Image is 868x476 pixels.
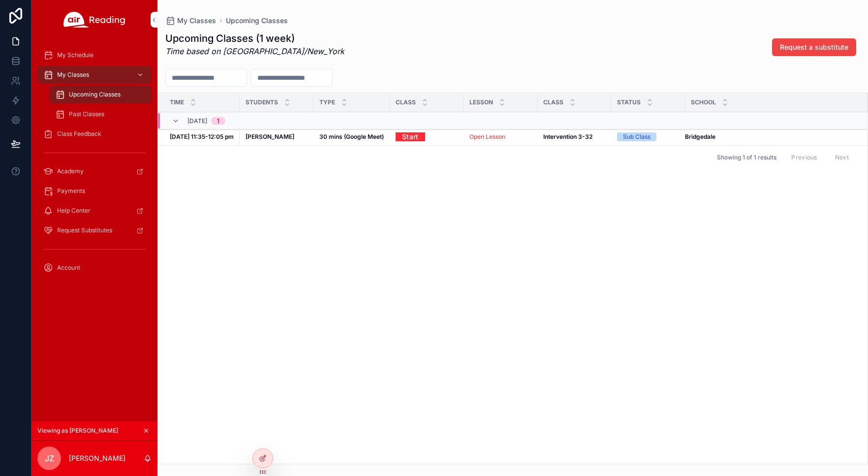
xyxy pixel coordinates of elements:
[69,110,104,118] span: Past Classes
[177,16,216,26] span: My Classes
[37,162,152,180] a: Academy
[69,91,121,98] span: Upcoming Classes
[57,207,91,215] span: Help Center
[226,16,288,26] a: Upcoming Classes
[165,32,344,45] h1: Upcoming Classes (1 week)
[37,202,152,220] a: Help Center
[57,264,80,272] span: Account
[57,51,93,59] span: My Schedule
[396,98,416,106] span: Class
[57,167,84,175] span: Academy
[623,132,651,141] div: Sub Class
[37,182,152,200] a: Payments
[165,16,216,26] a: My Classes
[685,133,715,140] strong: Bridgedale
[543,133,605,141] a: Intervention 3-32
[469,133,505,140] a: Open Lesson
[57,71,89,79] span: My Classes
[37,259,152,277] a: Account
[63,12,125,28] img: App logo
[319,133,384,140] strong: 30 mins (Google Meet)
[319,133,384,141] a: 30 mins (Google Meet)
[717,154,776,161] span: Showing 1 of 1 results
[57,130,101,138] span: Class Feedback
[57,226,112,234] span: Request Substitutes
[31,39,157,289] div: scrollable content
[396,132,458,141] a: Start
[246,133,308,141] a: [PERSON_NAME]
[165,46,344,56] em: Time based on [GEOGRAPHIC_DATA]/New_York
[543,98,563,106] span: Class
[469,133,531,141] a: Open Lesson
[37,46,152,64] a: My Schedule
[685,133,856,141] a: Bridgedale
[49,86,152,103] a: Upcoming Classes
[780,42,848,52] span: Request a substitute
[246,98,278,106] span: Students
[170,133,234,141] a: [DATE] 11:35-12:05 pm
[49,105,152,123] a: Past Classes
[37,222,152,239] a: Request Substitutes
[37,125,152,143] a: Class Feedback
[37,427,118,435] span: Viewing as [PERSON_NAME]
[45,452,54,464] span: JZ
[319,98,335,106] span: Type
[69,453,125,463] p: [PERSON_NAME]
[772,38,856,56] button: Request a substitute
[37,66,152,84] a: My Classes
[396,129,425,144] a: Start
[217,117,219,125] div: 1
[469,98,493,106] span: Lesson
[691,98,716,106] span: School
[543,133,592,140] strong: Intervention 3-32
[246,133,294,140] strong: [PERSON_NAME]
[187,117,207,125] span: [DATE]
[617,98,641,106] span: Status
[57,187,85,195] span: Payments
[617,132,679,141] a: Sub Class
[170,133,234,140] strong: [DATE] 11:35-12:05 pm
[170,98,184,106] span: Time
